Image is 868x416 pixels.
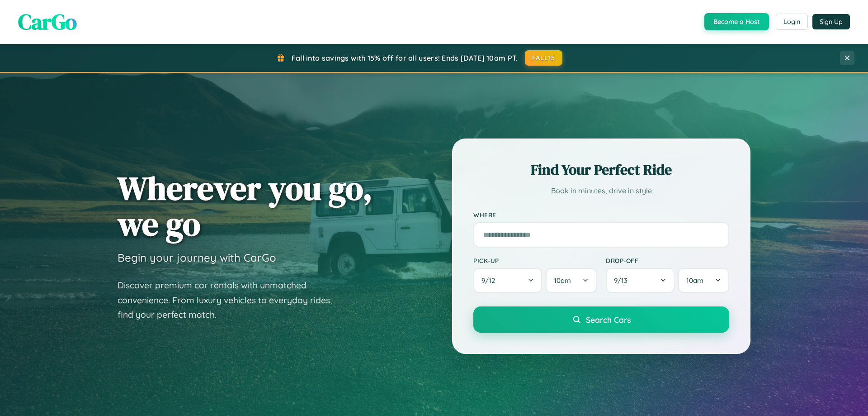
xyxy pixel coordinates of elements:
[614,276,632,285] span: 9 / 13
[473,184,729,197] p: Book in minutes, drive in style
[554,276,571,285] span: 10am
[473,268,542,293] button: 9/12
[812,14,850,29] button: Sign Up
[118,251,276,264] h3: Begin your journey with CarGo
[473,306,729,333] button: Search Cars
[18,7,77,37] span: CarGo
[473,257,597,264] label: Pick-up
[686,276,703,285] span: 10am
[292,53,518,62] span: Fall into savings with 15% off for all users! Ends [DATE] 10am PT.
[525,50,563,66] button: FALL15
[606,268,675,293] button: 9/13
[776,14,808,30] button: Login
[546,268,597,293] button: 10am
[118,170,373,242] h1: Wherever you go, we go
[481,276,500,285] span: 9 / 12
[704,13,769,30] button: Become a Host
[586,315,631,325] span: Search Cars
[118,278,344,322] p: Discover premium car rentals with unmatched convenience. From luxury vehicles to everyday rides, ...
[473,160,729,180] h2: Find Your Perfect Ride
[473,211,729,219] label: Where
[678,268,729,293] button: 10am
[606,257,729,264] label: Drop-off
